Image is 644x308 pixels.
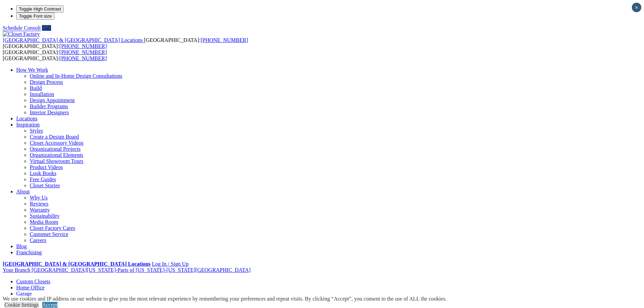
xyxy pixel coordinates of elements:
a: [PHONE_NUMBER] [59,55,107,61]
a: Schedule Consult [3,25,41,31]
a: Closet Factory Cares [30,225,75,231]
a: Inspiration [16,122,40,127]
span: Toggle Font size [19,14,52,19]
a: Locations [16,116,38,121]
span: [GEOGRAPHIC_DATA]: [GEOGRAPHIC_DATA]: [3,37,248,49]
a: Blog [16,243,27,249]
span: Your Branch [3,267,30,273]
a: How We Work [16,67,48,73]
span: Toggle High Contrast [19,6,61,11]
a: Call [42,25,51,31]
a: [PHONE_NUMBER] [59,49,107,55]
a: [GEOGRAPHIC_DATA] & [GEOGRAPHIC_DATA] Locations [3,37,144,43]
a: Free Guides [30,176,56,182]
span: [GEOGRAPHIC_DATA] & [GEOGRAPHIC_DATA] Locations [3,37,143,43]
a: [PHONE_NUMBER] [59,43,107,49]
a: Reviews [30,201,48,207]
button: Toggle High Contrast [16,5,64,13]
a: About [16,189,30,194]
a: Home Office [16,285,45,290]
a: Build [30,85,42,91]
div: We use cookies and IP address on our website to give you the most relevant experience by remember... [3,296,447,302]
a: Design Process [30,79,63,85]
a: Cookie Settings [4,302,39,308]
a: Customer Service [30,231,68,237]
a: Styles [30,128,43,134]
a: Careers [30,237,46,243]
a: Why Us [30,195,48,200]
a: Log In / Sign Up [152,261,188,267]
a: Accept [42,302,57,308]
button: Close [632,3,641,12]
a: Organizational Projects [30,146,80,152]
img: Closet Factory [3,31,40,37]
a: Media Room [30,219,58,225]
a: Interior Designers [30,110,69,115]
a: Warranty [30,207,50,213]
a: Installation [30,91,54,97]
a: Virtual Showroom Tours [30,158,84,164]
a: Your Branch [GEOGRAPHIC_DATA][US_STATE]-Parts of [US_STATE]-[US_STATE][GEOGRAPHIC_DATA] [3,267,251,273]
a: [PHONE_NUMBER] [200,37,248,43]
a: Create a Design Board [30,134,79,140]
a: Closet Accessory Videos [30,140,84,146]
a: Custom Closets [16,279,50,284]
a: Franchising [16,250,42,255]
a: [GEOGRAPHIC_DATA] & [GEOGRAPHIC_DATA] Locations [3,261,150,267]
span: [GEOGRAPHIC_DATA]: [GEOGRAPHIC_DATA]: [3,49,107,61]
a: Sustainability [30,213,59,219]
button: Toggle Font size [16,13,54,20]
a: Online and In-Home Design Consultations [30,73,122,79]
a: Product Videos [30,164,63,170]
a: Closet Stories [30,183,60,188]
a: Look Books [30,170,56,176]
a: Builder Programs [30,103,68,109]
span: [GEOGRAPHIC_DATA][US_STATE]-Parts of [US_STATE]-[US_STATE][GEOGRAPHIC_DATA] [31,267,251,273]
a: Design Appointment [30,97,75,103]
a: Garage [16,291,32,297]
a: Organizational Elements [30,152,83,158]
